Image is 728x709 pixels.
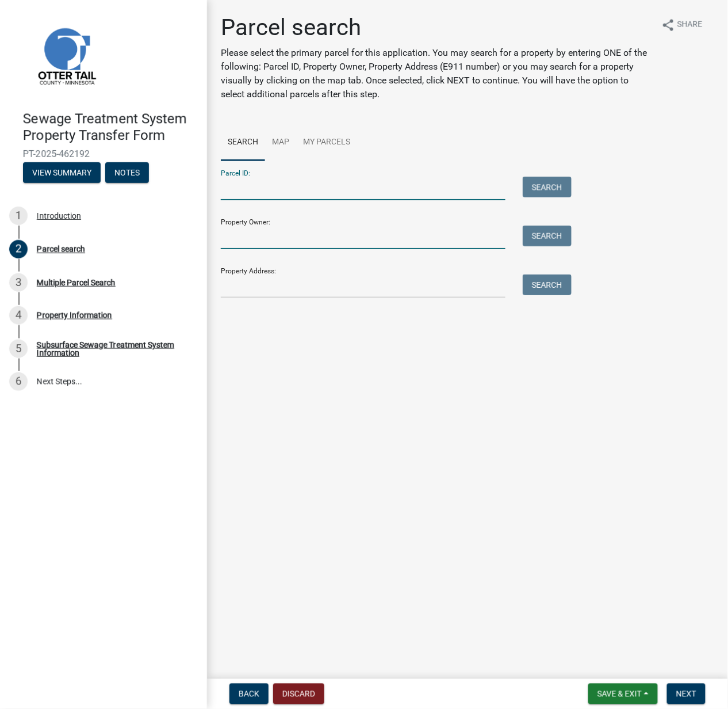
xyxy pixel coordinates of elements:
span: Save & Exit [597,689,642,699]
img: Otter Tail County, Minnesota [23,12,109,98]
wm-modal-confirm: Notes [105,169,149,178]
div: Introduction [37,212,81,220]
button: View Summary [23,162,101,183]
a: Map [265,124,296,161]
span: PT-2025-462192 [23,148,184,159]
div: Multiple Parcel Search [37,279,116,287]
p: Please select the primary parcel for this application. You may search for a property by entering ... [221,46,652,101]
div: 3 [9,273,28,292]
button: shareShare [652,14,712,36]
div: Subsurface Sewage Treatment System Information [37,341,189,357]
button: Search [523,177,572,197]
button: Notes [105,162,149,183]
div: 5 [9,340,28,358]
div: 2 [9,240,28,258]
wm-modal-confirm: Summary [23,169,101,178]
button: Search [523,275,572,295]
button: Search [523,226,572,246]
a: Search [221,124,265,161]
div: Parcel search [37,245,85,253]
div: 4 [9,306,28,325]
span: Share [677,18,703,32]
button: Discard [273,684,324,704]
a: My Parcels [296,124,357,161]
i: share [661,18,675,32]
h1: Parcel search [221,14,652,41]
span: Next [676,689,696,699]
span: Back [239,689,259,699]
button: Next [667,684,706,704]
h4: Sewage Treatment System Property Transfer Form [23,110,198,144]
div: 6 [9,372,28,391]
div: Property Information [37,311,112,319]
div: 1 [9,207,28,225]
button: Back [229,684,269,704]
button: Save & Exit [588,684,658,704]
